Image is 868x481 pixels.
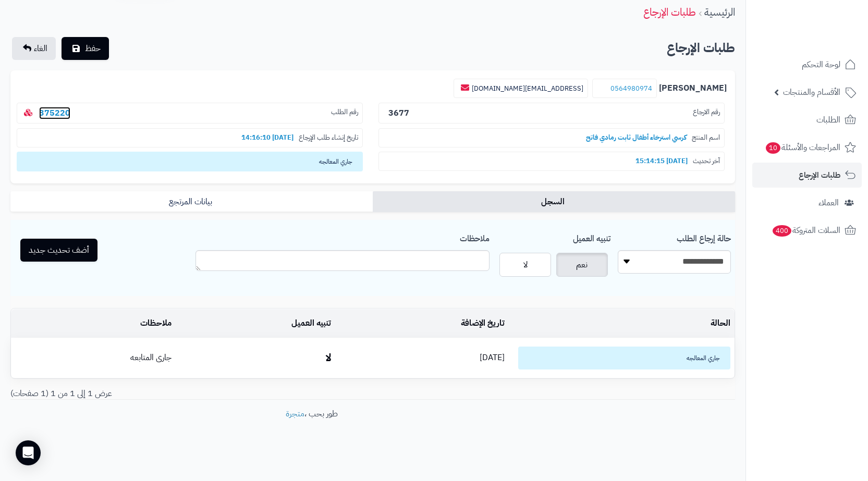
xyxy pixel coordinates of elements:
[752,190,862,215] a: العملاء
[693,156,720,166] span: آخر تحديث
[176,309,335,338] td: تنبيه العميل
[816,113,840,127] span: الطلبات
[573,228,610,245] label: تنبيه العميل
[509,309,735,338] td: الحالة
[12,37,56,60] a: الغاء
[85,42,101,55] span: حفظ
[752,163,862,188] a: طلبات الإرجاع
[472,83,583,93] a: [EMAIL_ADDRESS][DOMAIN_NAME]
[299,133,358,143] span: تاريخ إنشاء طلب الإرجاع
[16,440,41,465] div: Open Intercom Messenger
[11,338,176,378] td: جارى المتابعه
[667,38,735,59] h2: طلبات الإرجاع
[693,107,720,119] span: رقم الارجاع
[610,83,652,93] a: 0564980974
[10,191,373,212] a: بيانات المرتجع
[34,42,47,55] span: الغاء
[39,107,70,119] a: 375220
[460,228,490,245] label: ملاحظات
[783,85,840,100] span: الأقسام والمنتجات
[659,82,727,94] b: [PERSON_NAME]
[581,132,692,142] b: كرسي استرخاء أطفال ثابت رمادي فاتح
[523,258,528,271] span: لا
[765,140,840,155] span: المراجعات والأسئلة
[20,239,97,262] button: أضف تحديث جديد
[388,107,409,119] b: 3677
[335,309,509,338] td: تاريخ الإضافة
[797,8,858,30] img: logo-2.png
[335,338,509,378] td: [DATE]
[373,191,735,212] a: السجل
[518,347,730,369] span: جاري المعالجه
[799,168,840,182] span: طلبات الإرجاع
[3,388,373,400] div: عرض 1 إلى 1 من 1 (1 صفحات)
[11,309,176,338] td: ملاحظات
[752,52,862,77] a: لوحة التحكم
[772,223,840,238] span: السلات المتروكة
[692,133,720,143] span: اسم المنتج
[818,195,839,210] span: العملاء
[236,132,299,142] b: [DATE] 14:16:10
[286,408,304,420] a: متجرة
[802,57,840,72] span: لوحة التحكم
[752,218,862,243] a: السلات المتروكة400
[765,142,781,154] span: 10
[643,4,696,20] a: طلبات الإرجاع
[331,107,358,119] span: رقم الطلب
[62,37,109,60] button: حفظ
[677,228,731,245] label: حالة إرجاع الطلب
[576,258,588,271] span: نعم
[752,107,862,132] a: الطلبات
[772,225,792,237] span: 400
[704,4,735,20] a: الرئيسية
[17,152,363,171] span: جاري المعالجه
[326,350,331,365] b: لا
[752,135,862,160] a: المراجعات والأسئلة10
[630,156,693,166] b: [DATE] 15:14:15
